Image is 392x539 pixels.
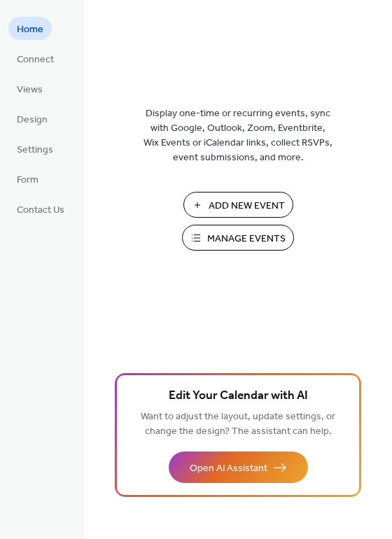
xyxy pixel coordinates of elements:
span: Edit Your Calendar with AI [169,386,308,406]
span: Views [17,83,43,97]
a: Home [8,17,52,40]
a: Connect [8,47,62,70]
span: Contact Us [17,203,64,218]
span: Manage Events [207,232,286,246]
a: Settings [8,137,62,160]
span: Form [17,173,38,188]
span: Want to adjust the layout, update settings, or change the design? The assistant can help. [141,407,335,441]
span: Design [17,113,48,127]
span: Add New Event [209,199,285,213]
a: Design [8,107,56,130]
button: Manage Events [182,225,294,251]
a: Contact Us [8,197,73,220]
a: Views [8,77,51,100]
span: Connect [17,52,54,67]
span: Open AI Assistant [190,461,267,476]
span: Home [17,22,43,37]
button: Open AI Assistant [169,451,308,483]
span: Settings [17,143,53,157]
span: Display one-time or recurring events, sync with Google, Outlook, Zoom, Eventbrite, Wix Events or ... [143,106,332,165]
a: Form [8,167,47,190]
button: Add New Event [183,192,293,218]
